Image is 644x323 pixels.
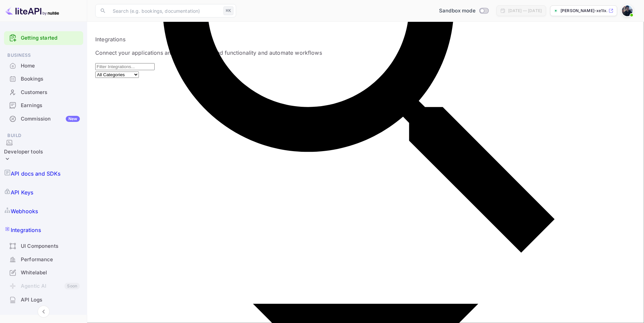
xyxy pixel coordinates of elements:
[4,164,83,183] a: API docs and SDKs
[4,86,83,99] div: Customers
[95,63,155,70] input: Filter Integrations...
[4,253,83,266] a: Performance
[11,226,41,234] p: Integrations
[109,4,221,17] input: Search (e.g. bookings, documentation)
[4,266,83,279] div: Whitelabel
[11,207,38,215] p: Webhooks
[11,188,33,196] p: API Keys
[4,73,83,85] a: Bookings
[4,240,83,252] a: UI Components
[21,242,80,250] div: UI Components
[4,148,43,156] div: Developer tools
[4,31,83,45] div: Getting started
[11,170,61,178] p: API docs and SDKs
[439,7,476,15] span: Sandbox mode
[21,89,80,96] div: Customers
[4,73,83,86] div: Bookings
[4,86,83,98] a: Customers
[5,5,59,16] img: LiteAPI logo
[4,99,83,111] a: Earnings
[436,7,491,15] div: Switch to Production mode
[4,313,83,321] span: Security
[21,115,80,123] div: Commission
[560,8,607,14] p: [PERSON_NAME]-xe1lx.[PERSON_NAME]...
[4,59,83,72] a: Home
[4,293,83,307] div: API Logs
[66,116,80,122] div: New
[4,139,43,165] div: Developer tools
[223,6,233,15] div: ⌘K
[4,183,83,202] a: API Keys
[4,132,83,139] span: Build
[21,102,80,109] div: Earnings
[4,52,83,59] span: Business
[4,293,83,306] a: API Logs
[4,266,83,279] a: Whitelabel
[21,296,80,304] div: API Logs
[4,202,83,221] a: Webhooks
[21,34,80,42] a: Getting started
[4,112,83,125] a: CommissionNew
[4,221,83,239] a: Integrations
[21,75,80,83] div: Bookings
[4,59,83,73] div: Home
[508,8,542,14] div: [DATE] — [DATE]
[4,112,83,126] div: CommissionNew
[4,99,83,112] div: Earnings
[4,240,83,253] div: UI Components
[38,306,50,318] button: Collapse navigation
[21,269,80,277] div: Whitelabel
[622,5,633,16] img: Grayson Ho
[21,256,80,264] div: Performance
[4,253,83,266] div: Performance
[21,62,80,70] div: Home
